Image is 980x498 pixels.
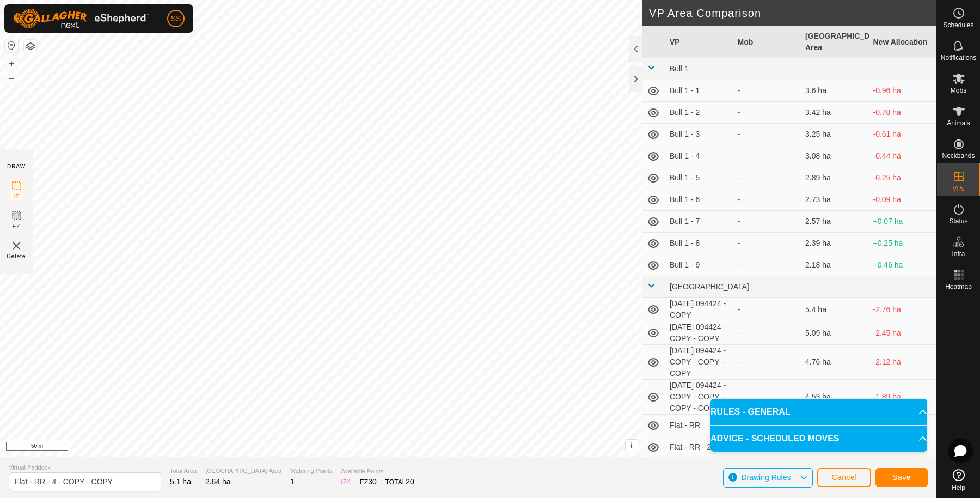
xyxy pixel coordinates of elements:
div: - [738,150,797,162]
button: Save [875,468,928,487]
button: + [5,57,18,70]
td: 5.09 ha [801,321,869,345]
div: - [738,85,797,96]
div: DRAW [7,162,26,171]
td: 2.89 ha [801,167,869,189]
td: Bull 1 - 6 [665,189,733,211]
td: 4.76 ha [801,345,869,380]
button: Cancel [817,468,871,487]
button: Map Layers [24,40,37,53]
td: 2.39 ha [801,233,869,254]
h2: VP Area Comparison [649,7,936,20]
button: – [5,71,18,84]
td: 3.42 ha [801,102,869,124]
span: RULES - GENERAL [710,405,791,418]
span: Neckbands [942,153,975,159]
td: -0.09 ha [869,189,937,211]
span: Available Points [341,467,414,476]
span: [GEOGRAPHIC_DATA] [670,282,749,291]
p-accordion-header: ADVICE - SCHEDULED MOVES [710,426,927,452]
span: Status [949,218,967,224]
span: 30 [368,477,377,486]
img: VP [10,239,23,252]
td: -2.12 ha [869,345,937,380]
span: 1 [290,477,295,486]
p-accordion-header: RULES - GENERAL [710,399,927,425]
a: Privacy Policy [278,442,319,452]
td: -0.25 ha [869,167,937,189]
div: EZ [360,476,377,488]
span: Watering Points [290,466,332,476]
td: -0.44 ha [869,145,937,167]
div: - [738,391,797,403]
a: Help [937,465,980,495]
div: - [738,238,797,249]
div: - [738,356,797,368]
th: New Allocation [869,26,937,58]
td: 3.6 ha [801,80,869,102]
button: Reset Map [5,39,18,52]
span: Schedules [943,22,973,28]
td: -2.76 ha [869,298,937,321]
td: Bull 1 - 1 [665,80,733,102]
div: TOTAL [385,476,414,488]
span: Bull 1 [670,64,689,73]
td: 5.4 ha [801,298,869,321]
span: VPs [952,185,964,192]
span: Drawing Rules [741,473,791,482]
div: - [738,327,797,339]
th: [GEOGRAPHIC_DATA] Area [801,26,869,58]
td: +0.46 ha [869,254,937,276]
td: -0.78 ha [869,102,937,124]
td: -2.45 ha [869,321,937,345]
span: Notifications [941,54,976,61]
span: ADVICE - SCHEDULED MOVES [710,432,839,445]
span: Heatmap [945,283,972,290]
span: Help [952,484,965,491]
span: Save [892,473,911,482]
th: VP [665,26,733,58]
td: -0.96 ha [869,80,937,102]
td: Bull 1 - 9 [665,254,733,276]
div: - [738,107,797,118]
td: 3.25 ha [801,124,869,145]
td: Bull 1 - 4 [665,145,733,167]
span: SS [171,13,181,25]
td: [DATE] 094424 - COPY - COPY - COPY - COPY [665,380,733,415]
span: Delete [7,252,26,260]
td: Bull 1 - 3 [665,124,733,145]
span: Cancel [831,473,857,482]
span: 5.1 ha [170,477,191,486]
td: 2.73 ha [801,189,869,211]
span: i [630,441,633,450]
span: 4 [347,477,351,486]
span: [GEOGRAPHIC_DATA] Area [205,466,281,476]
span: Virtual Paddock [9,463,161,472]
div: - [738,216,797,227]
span: Mobs [951,87,966,94]
div: - [738,129,797,140]
div: - [738,194,797,205]
td: +0.25 ha [869,233,937,254]
th: Mob [733,26,801,58]
td: Bull 1 - 8 [665,233,733,254]
td: [DATE] 094424 - COPY - COPY [665,321,733,345]
a: Contact Us [332,442,364,452]
td: Flat - RR - 2 [665,436,733,458]
span: IZ [14,192,20,201]
td: [DATE] 094424 - COPY - COPY - COPY [665,345,733,380]
div: - [738,304,797,315]
span: Total Area [170,466,197,476]
td: -1.89 ha [869,380,937,415]
td: -0.61 ha [869,124,937,145]
td: Bull 1 - 7 [665,211,733,233]
td: Flat - RR [665,415,733,436]
img: Gallagher Logo [13,9,149,28]
td: 4.53 ha [801,380,869,415]
td: 3.08 ha [801,145,869,167]
span: 2.64 ha [205,477,231,486]
div: - [738,172,797,184]
td: Bull 1 - 5 [665,167,733,189]
td: Bull 1 - 2 [665,102,733,124]
span: Animals [947,120,970,126]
